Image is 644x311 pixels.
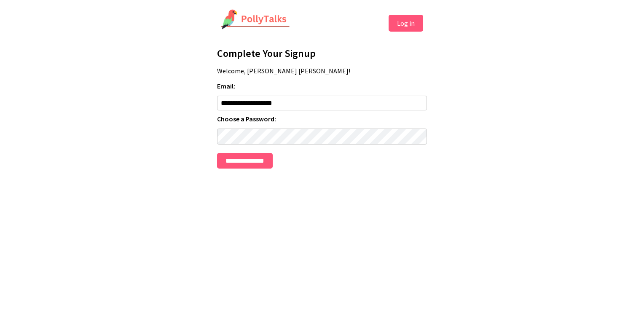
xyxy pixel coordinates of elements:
[389,15,423,32] button: Log in
[217,115,427,123] label: Choose a Password:
[221,9,290,30] img: PollyTalks Logo
[217,47,427,60] h1: Complete Your Signup
[217,82,427,90] label: Email:
[217,67,427,75] p: Welcome, [PERSON_NAME] [PERSON_NAME]!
